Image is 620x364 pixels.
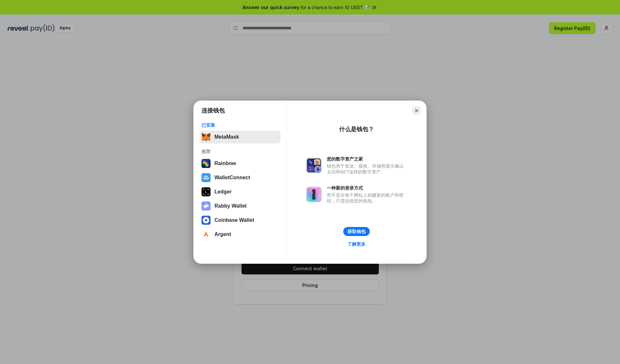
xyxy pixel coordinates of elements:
[200,131,281,143] button: MetaMask
[344,240,369,248] a: 了解更多
[327,156,407,162] div: 您的数字资产之家
[201,159,211,168] img: svg+xml,%3Csvg%20width%3D%22120%22%20height%3D%22120%22%20viewBox%3D%220%200%20120%20120%22%20fil...
[200,185,281,198] button: Ledger
[214,203,247,209] div: Rabby Wallet
[201,149,279,154] div: 推荐
[347,229,366,234] div: 获取钱包
[201,216,211,225] img: svg+xml,%3Csvg%20width%3D%2228%22%20height%3D%2228%22%20viewBox%3D%220%200%2028%2028%22%20fill%3D...
[201,202,211,211] img: svg+xml,%3Csvg%20xmlns%3D%22http%3A%2F%2Fwww.w3.org%2F2000%2Fsvg%22%20fill%3D%22none%22%20viewBox...
[200,228,281,241] button: Argent
[412,106,421,115] button: Close
[306,158,322,173] img: svg+xml,%3Csvg%20xmlns%3D%22http%3A%2F%2Fwww.w3.org%2F2000%2Fsvg%22%20fill%3D%22none%22%20viewBox...
[201,122,279,128] div: 已安装
[214,217,254,223] div: Coinbase Wallet
[214,189,232,195] div: Ledger
[339,125,374,133] div: 什么是钱包？
[347,241,366,247] div: 了解更多
[200,157,281,170] button: Rainbow
[200,214,281,227] button: Coinbase Wallet
[214,134,239,140] div: MetaMask
[327,192,407,204] div: 而不是在每个网站上创建新的账户和密码，只需连接您的钱包。
[214,161,236,166] div: Rainbow
[201,187,211,196] img: svg+xml,%3Csvg%20xmlns%3D%22http%3A%2F%2Fwww.w3.org%2F2000%2Fsvg%22%20width%3D%2228%22%20height%3...
[201,230,211,239] img: svg+xml,%3Csvg%20width%3D%2228%22%20height%3D%2228%22%20viewBox%3D%220%200%2028%2028%22%20fill%3D...
[214,231,231,237] div: Argent
[200,200,281,212] button: Rabby Wallet
[327,185,407,191] div: 一种新的登录方式
[200,171,281,184] button: WalletConnect
[214,175,250,181] div: WalletConnect
[201,133,211,142] img: svg+xml,%3Csvg%20fill%3D%22none%22%20height%3D%2233%22%20viewBox%3D%220%200%2035%2033%22%20width%...
[201,107,225,114] h1: 连接钱包
[327,163,407,175] div: 钱包用于发送、接收、存储和显示像以太坊和NFT这样的数字资产。
[201,173,211,182] img: svg+xml,%3Csvg%20width%3D%2228%22%20height%3D%2228%22%20viewBox%3D%220%200%2028%2028%22%20fill%3D...
[306,187,322,202] img: svg+xml,%3Csvg%20xmlns%3D%22http%3A%2F%2Fwww.w3.org%2F2000%2Fsvg%22%20fill%3D%22none%22%20viewBox...
[343,227,370,236] button: 获取钱包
